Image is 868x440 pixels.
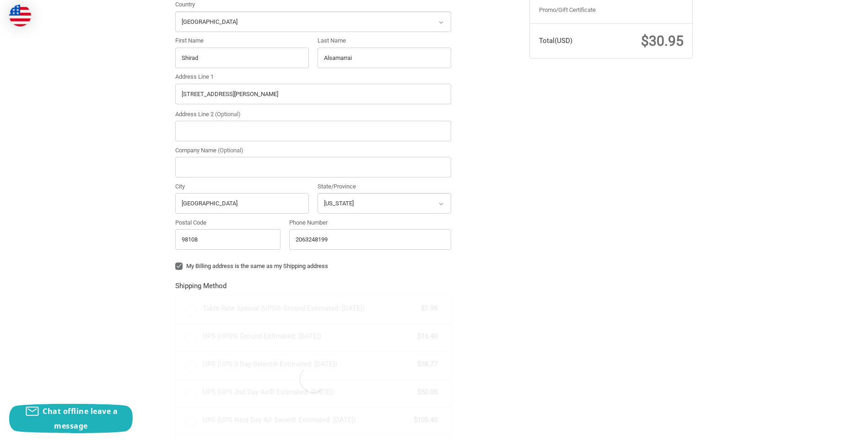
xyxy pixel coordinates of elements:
span: Total (USD) [539,37,572,45]
a: Promo/Gift Certificate [539,6,596,13]
small: (Optional) [215,111,241,118]
iframe: Google Customer Reviews [793,415,868,440]
label: Address Line 1 [175,72,451,81]
img: duty and tax information for United States [9,5,31,27]
legend: Shipping Method [175,281,226,295]
label: Last Name [318,36,451,45]
label: Company Name [175,146,451,155]
button: Chat offline leave a message [9,404,133,433]
label: City [175,182,309,191]
label: Phone Number [289,218,451,227]
span: Chat offline leave a message [43,406,118,431]
label: Postal Code [175,218,280,227]
label: Address Line 2 [175,110,451,119]
label: My Billing address is the same as my Shipping address [175,263,451,270]
span: $30.95 [641,33,684,49]
label: First Name [175,36,309,45]
label: State/Province [318,182,451,191]
small: (Optional) [218,147,243,154]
